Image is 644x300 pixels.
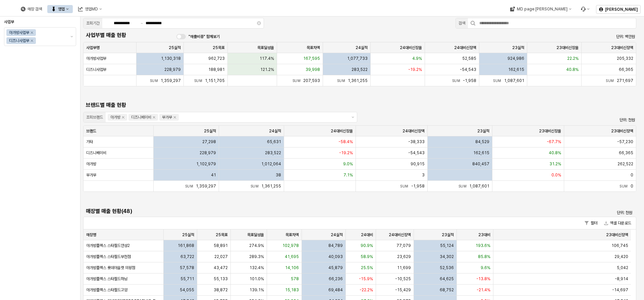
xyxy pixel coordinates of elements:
main: App Frame [80,16,644,300]
div: Remove 아가방사업부 [31,31,33,34]
span: 274.9% [249,243,264,248]
span: -15.9% [359,276,373,282]
span: 161,868 [178,243,194,248]
span: 1,087,601 [469,184,489,188]
span: 924,986 [507,56,524,61]
span: 브랜드 [86,128,96,134]
span: 66,365 [619,150,633,156]
button: 엑셀 다운로드 [601,219,634,227]
span: 52,536 [440,265,454,270]
span: 9.0% [343,161,353,167]
span: 63,722 [180,254,194,259]
button: 영업MD [74,5,106,13]
span: -8,914 [615,276,628,282]
div: 아가방 [110,114,120,121]
span: 121.2% [260,67,274,72]
p: [PERSON_NAME] [605,7,638,12]
span: 0.0% [551,172,561,178]
span: 167,595 [303,56,320,61]
span: Sum [251,184,262,188]
span: 962,723 [208,56,225,61]
span: 66,365 [619,67,633,72]
span: 25실적 [204,128,216,134]
span: 목표달성율 [247,232,264,238]
span: 84,789 [328,243,343,248]
span: 38 [276,172,281,178]
span: 106,745 [611,243,628,248]
span: 1,012,064 [261,161,281,167]
span: Sum [337,79,348,83]
span: 24실적 [269,128,281,134]
span: 139.1% [250,287,264,293]
span: -38,333 [408,139,425,144]
span: 40,093 [328,254,343,259]
span: -1,958 [463,78,476,83]
span: 132.4% [250,265,264,270]
span: 23실적 [477,128,489,134]
span: 24대비신장액 [402,128,425,134]
p: 단위: 백만원 [503,34,635,40]
span: 68,752 [440,287,454,293]
span: 3 [422,172,425,178]
span: Sum [452,79,463,83]
span: 25실적 [182,232,194,238]
span: 85.8% [478,254,490,259]
div: Remove 부가부 [173,116,176,119]
span: 31.2% [549,161,561,167]
span: 아가방플렉스 스타필드부천점 [86,254,131,259]
div: 조회브랜드 [86,114,103,121]
span: -54,543 [408,150,425,156]
span: 188,981 [208,67,225,72]
span: 0 [631,184,633,188]
button: 제안 사항 표시 [349,112,357,122]
span: 24대비신장액 [389,232,411,238]
span: 102,978 [282,243,299,248]
span: 228,979 [200,150,216,156]
button: Clear [257,21,261,25]
div: MD page [PERSON_NAME] [517,7,567,11]
span: 57,578 [180,265,194,270]
p: 단위: 천원 [503,117,635,123]
div: 영업 [47,5,73,13]
span: 162,615 [473,150,489,156]
span: 아가방사업부 [86,56,106,61]
span: 55,711 [180,276,194,282]
span: 아가방플렉스 스타필드안성2 [86,243,130,248]
span: 9.6% [481,265,490,270]
span: 207,593 [303,78,320,83]
span: 아가방플렉스 스타필드하남 [86,276,127,282]
span: 22.2% [567,56,579,61]
button: [PERSON_NAME] [596,5,641,14]
span: 29,420 [614,254,628,259]
span: Sum [606,79,617,83]
span: 23대비신장율 [556,45,579,50]
span: 77,079 [396,243,411,248]
span: 목표달성율 [257,45,274,50]
span: 디즈니사업부 [86,67,106,72]
span: 262,522 [618,161,633,167]
span: 아가방플렉스 롯데아울렛 의왕점 [86,265,135,270]
span: -10,525 [395,276,411,282]
div: Remove 디즈니사업부 [31,39,33,42]
span: Sum [400,184,411,188]
h5: 사업부별 매출 현황 [86,32,168,39]
div: Menu item 6 [577,5,593,13]
span: 24실적 [331,232,343,238]
span: 25목표 [213,45,225,50]
span: 65,631 [267,139,281,144]
span: 90,915 [411,161,425,167]
span: 27,298 [202,139,216,144]
span: 23대비신장율 [539,128,561,134]
span: 아가방플렉스 스타필드고양 [86,287,127,293]
span: 1,359,297 [196,184,216,188]
span: 117.4% [260,56,274,61]
span: 1,130,318 [161,56,181,61]
span: -22.2% [360,287,373,293]
span: 24대비신장율 [331,128,353,134]
span: 23실적 [512,45,524,50]
span: 271,697 [617,78,633,83]
span: 11,699 [397,265,411,270]
span: -54,543 [460,67,476,72]
span: 55,133 [214,276,228,282]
